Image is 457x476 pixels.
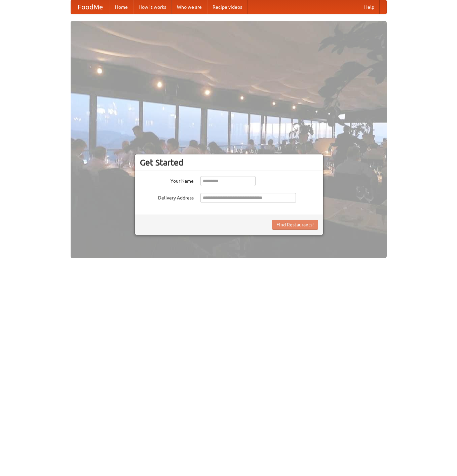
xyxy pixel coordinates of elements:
[110,0,133,14] a: Home
[140,176,194,184] label: Your Name
[71,0,110,14] a: FoodMe
[133,0,172,14] a: How it works
[140,157,318,168] h3: Get Started
[359,0,380,14] a: Help
[207,0,247,14] a: Recipe videos
[172,0,207,14] a: Who we are
[140,193,194,201] label: Delivery Address
[272,220,318,230] button: Find Restaurants!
